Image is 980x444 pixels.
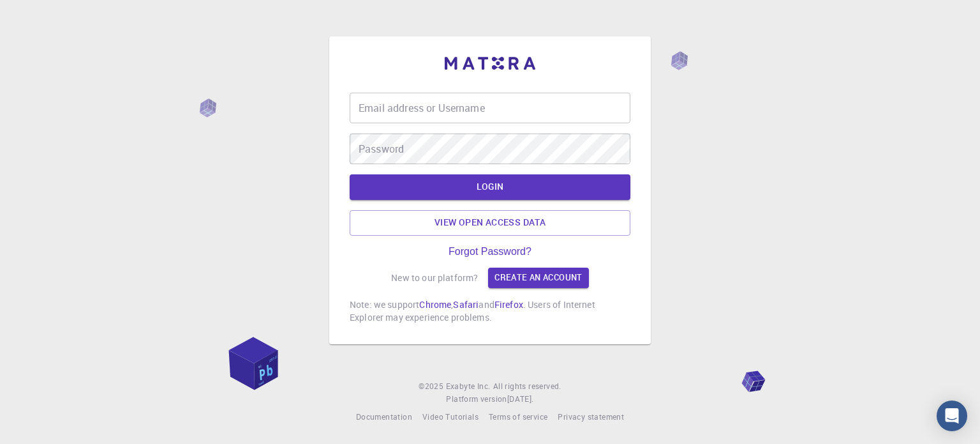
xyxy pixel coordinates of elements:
a: Video Tutorials [422,411,479,424]
a: Documentation [356,411,412,424]
a: Safari [453,298,479,310]
a: Chrome [419,298,451,310]
span: [DATE] . [507,394,534,404]
a: Terms of service [489,411,547,424]
span: Privacy statement [558,411,624,422]
span: © 2025 [419,380,445,393]
a: Firefox [494,298,523,310]
span: Terms of service [489,411,547,422]
span: Exabyte Inc. [446,381,491,391]
a: Forgot Password? [449,246,531,257]
p: New to our platform? [391,272,478,284]
a: View open access data [350,210,630,236]
span: Video Tutorials [422,411,479,422]
div: Open Intercom Messenger [937,401,967,431]
span: Documentation [356,411,412,422]
button: LOGIN [350,174,630,200]
a: Exabyte Inc. [446,380,491,393]
span: Platform version [446,393,507,406]
a: [DATE]. [507,393,534,406]
p: Note: we support , and . Users of Internet Explorer may experience problems. [350,298,630,324]
span: All rights reserved. [493,380,561,393]
a: Privacy statement [558,411,624,424]
a: Create an account [488,268,588,288]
